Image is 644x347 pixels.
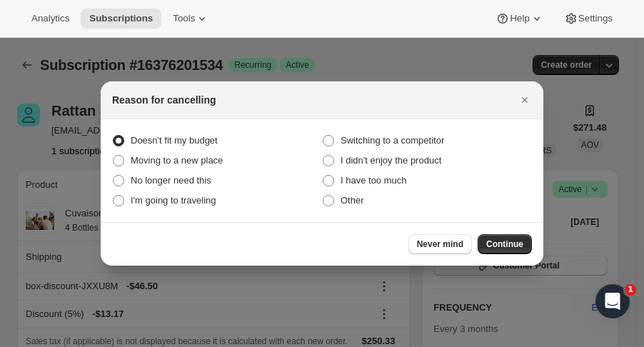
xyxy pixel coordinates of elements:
[515,90,535,110] button: Close
[486,238,523,250] span: Continue
[595,284,630,318] iframe: Intercom live chat
[341,175,407,186] span: I have too much
[417,238,463,250] span: Never mind
[31,13,69,24] span: Analytics
[625,284,636,296] span: 1
[578,13,613,24] span: Settings
[81,9,161,29] button: Subscriptions
[23,9,78,29] button: Analytics
[89,13,153,24] span: Subscriptions
[341,195,364,206] span: Other
[131,155,223,166] span: Moving to a new place
[164,9,218,29] button: Tools
[555,9,621,29] button: Settings
[112,93,216,107] h2: Reason for cancelling
[341,135,444,146] span: Switching to a competitor
[341,155,441,166] span: I didn't enjoy the product
[131,135,218,146] span: Doesn't fit my budget
[487,9,552,29] button: Help
[510,13,529,24] span: Help
[478,234,532,254] button: Continue
[173,13,195,24] span: Tools
[408,234,472,254] button: Never mind
[131,175,211,186] span: No longer need this
[131,195,216,206] span: I'm going to traveling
